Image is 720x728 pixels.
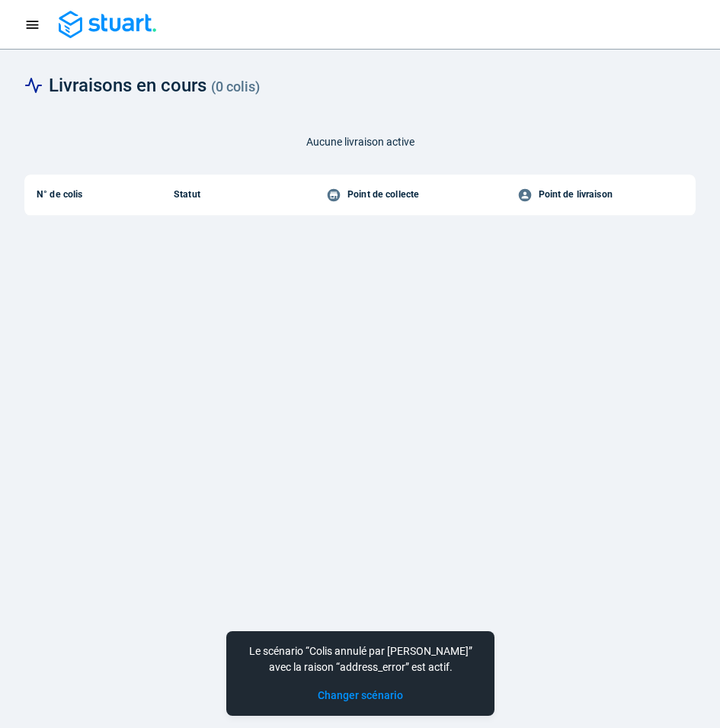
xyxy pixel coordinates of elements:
div: Point de livraison [517,187,684,203]
span: Colis annulé par [PERSON_NAME] [309,645,468,657]
img: Blue logo [59,11,156,39]
th: Statut [162,175,314,216]
span: Livraisons en cours [49,73,260,98]
span: Aucune livraison active [306,136,414,148]
th: N° de colis [24,175,162,216]
button: Navigation menu [18,11,46,39]
button: Changer scénario [318,688,403,704]
div: Point de collecte [326,187,493,203]
span: ( 0 colis ) [211,79,260,95]
div: Le scénario “ ” avec la raison “address_error” est actif. [238,643,482,675]
a: Blue logo [46,11,156,39]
